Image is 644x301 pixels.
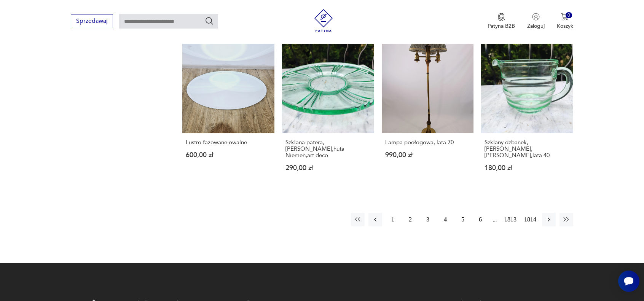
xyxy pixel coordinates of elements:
a: Lustro fazowane owalneLustro fazowane owalne600,00 zł [182,41,274,186]
a: Szklana patera,zielona,huta Niemen,art decoSzklana patera,[PERSON_NAME],huta Niemen,art deco290,0... [282,41,374,186]
p: 600,00 zł [186,152,271,158]
button: 2 [403,213,417,226]
button: 4 [438,213,452,226]
img: Patyna - sklep z meblami i dekoracjami vintage [312,9,335,32]
button: 0Koszyk [557,13,573,30]
h3: Lustro fazowane owalne [186,139,271,146]
button: 5 [456,213,470,226]
iframe: Smartsupp widget button [618,271,639,292]
h3: Szklany dzbanek,[PERSON_NAME],[PERSON_NAME],lata 40 [485,139,570,159]
button: Sprzedawaj [71,14,113,28]
a: Ikona medaluPatyna B2B [488,13,515,30]
p: Patyna B2B [488,22,515,30]
p: 290,00 zł [285,165,371,171]
button: Patyna B2B [488,13,515,30]
button: 1814 [522,213,538,226]
button: Szukaj [205,16,214,25]
h3: Szklana patera,[PERSON_NAME],huta Niemen,art deco [285,139,371,159]
p: 180,00 zł [485,165,570,171]
img: Ikonka użytkownika [532,13,540,21]
p: Koszyk [557,22,573,30]
button: 3 [421,213,435,226]
p: Zaloguj [527,22,545,30]
a: Szklany dzbanek,Hadeland Sola,Sverre Pettersen,lata 40Szklany dzbanek,[PERSON_NAME],[PERSON_NAME]... [481,41,573,186]
div: 0 [566,12,572,19]
p: 990,00 zł [385,152,470,158]
button: Zaloguj [527,13,545,30]
button: 1813 [502,213,518,226]
img: Ikona koszyka [561,13,569,21]
img: Ikona medalu [497,13,505,21]
button: 6 [473,213,487,226]
h3: Lampa podłogowa, lata 70 [385,139,470,146]
a: Sprzedawaj [71,19,113,24]
button: 1 [386,213,400,226]
a: Lampa podłogowa, lata 70Lampa podłogowa, lata 70990,00 zł [382,41,474,186]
